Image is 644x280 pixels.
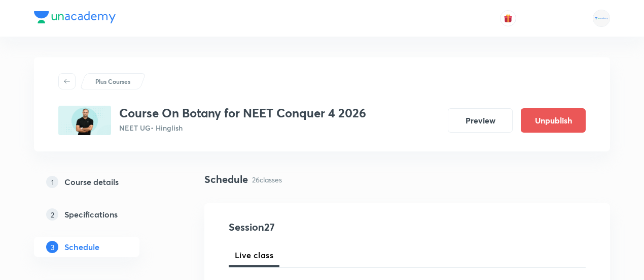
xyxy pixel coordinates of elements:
[504,14,513,23] img: avatar
[500,10,516,26] button: avatar
[34,11,116,23] img: Company Logo
[46,241,58,253] p: 3
[229,220,414,235] h4: Session 27
[46,208,58,221] p: 2
[252,174,282,185] p: 26 classes
[521,108,586,133] button: Unpublish
[34,172,172,192] a: 1Course details
[34,204,172,225] a: 2Specifications
[64,176,119,188] h5: Course details
[34,11,116,26] a: Company Logo
[95,77,130,86] p: Plus Courses
[46,176,58,188] p: 1
[448,108,513,133] button: Preview
[64,208,118,221] h5: Specifications
[593,10,610,27] img: Rahul Mishra
[204,172,248,187] h4: Schedule
[119,122,366,133] p: NEET UG • Hinglish
[235,249,273,261] span: Live class
[64,241,99,253] h5: Schedule
[119,106,366,120] h3: Course On Botany for NEET Conquer 4 2026
[58,106,111,135] img: 05EF23F8-33DE-4C1C-9B7C-07B3308276AD_plus.png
